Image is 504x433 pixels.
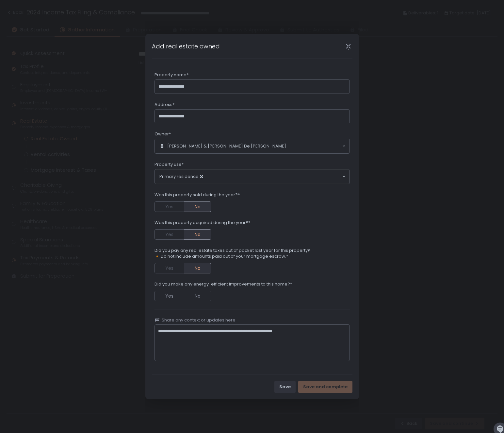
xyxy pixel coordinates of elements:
[279,384,291,390] div: Save
[162,317,236,323] span: Share any context or updates here
[210,173,342,180] input: Search for option
[154,220,250,226] span: Was this property acquired during the year?*
[154,253,310,259] span: 🔸 Do not include amounts paid out of your mortgage escrow.*
[167,143,286,149] span: [PERSON_NAME] & [PERSON_NAME] De [PERSON_NAME]
[154,291,184,301] button: Yes
[154,72,188,78] span: Property name*
[184,291,211,301] button: No
[154,162,184,167] span: Property use*
[184,263,211,273] button: No
[338,43,359,50] div: Close
[155,139,350,153] div: Search for option
[154,229,184,240] button: Yes
[152,42,220,51] h1: Add real estate owned
[155,169,350,184] div: Search for option
[286,143,342,149] input: Search for option
[154,192,240,198] span: Was this property sold during the year?*
[154,281,292,287] span: Did you make any energy-efficient improvements to this home?*
[154,248,310,253] span: Did you pay any real estate taxes out of pocket last year for this property?
[154,131,171,137] span: Owner*
[154,102,174,108] span: Address*
[154,201,184,212] button: Yes
[200,175,203,178] button: Deselect Primary residence
[184,201,211,212] button: No
[159,173,210,180] span: Primary residence
[154,263,184,273] button: Yes
[274,381,296,393] button: Save
[184,229,211,240] button: No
